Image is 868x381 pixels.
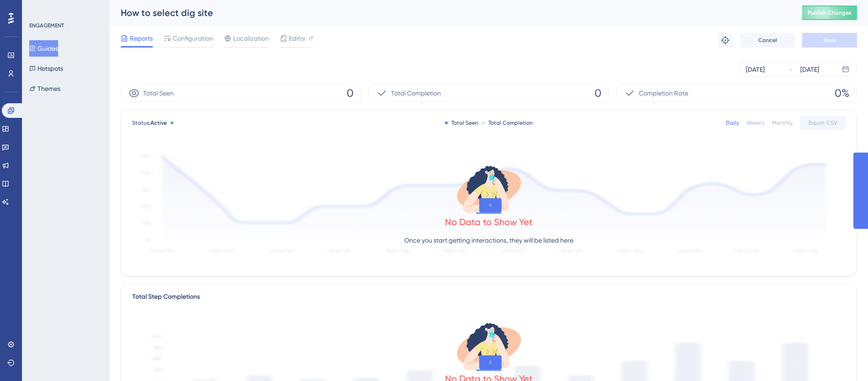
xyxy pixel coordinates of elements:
span: Editor [289,33,306,44]
div: Daily [726,119,739,127]
span: Export CSV [809,119,837,127]
span: Status: [132,119,167,127]
span: 0 [595,86,601,101]
div: No Data to Show Yet [445,216,533,228]
div: Weekly [746,119,765,127]
span: Reports [130,33,153,44]
button: Save [802,33,857,48]
span: Completion Rate [639,88,688,99]
div: [DATE] [800,64,819,75]
p: Once you start getting interactions, they will be listed here [404,235,573,246]
span: Total Seen [143,88,174,99]
div: ENGAGEMENT [29,22,64,29]
div: [DATE] [746,64,765,75]
button: Hotspots [29,60,63,77]
button: Themes [29,80,60,97]
div: Total Step Completions [132,291,200,302]
span: Active [150,120,167,126]
button: Export CSV [800,116,846,130]
button: Guides [29,40,58,57]
span: Configuration [173,33,213,44]
span: 0 [347,86,354,101]
span: Total Completion [391,88,441,99]
span: Save [823,37,836,44]
span: Localization [233,33,269,44]
span: Cancel [758,37,777,44]
button: Cancel [740,33,795,48]
span: Publish Changes [808,9,852,16]
div: How to select dig site [121,6,779,19]
span: 0% [835,86,849,101]
div: Total Completion [482,119,533,127]
iframe: UserGuiding AI Assistant Launcher [830,345,857,372]
div: Total Seen [445,119,478,127]
div: Monthly [772,119,793,127]
button: Publish Changes [802,5,857,20]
